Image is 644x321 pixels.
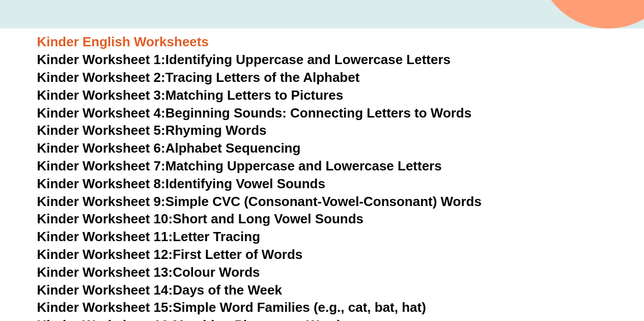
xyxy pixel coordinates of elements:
span: Kinder Worksheet 1: [37,52,165,67]
a: Kinder Worksheet 10:Short and Long Vowel Sounds [37,211,364,226]
span: Kinder Worksheet 6: [37,140,165,156]
a: Kinder Worksheet 11:Letter Tracing [37,229,261,244]
a: Kinder Worksheet 13:Colour Words [37,265,260,280]
span: Kinder Worksheet 10: [37,211,173,226]
a: Kinder Worksheet 8:Identifying Vowel Sounds [37,176,325,191]
a: Kinder Worksheet 15:Simple Word Families (e.g., cat, bat, hat) [37,300,426,315]
span: Kinder Worksheet 11: [37,229,173,244]
span: Kinder Worksheet 5: [37,123,165,138]
span: Kinder Worksheet 4: [37,105,165,121]
a: Kinder Worksheet 3:Matching Letters to Pictures [37,87,344,103]
span: Kinder Worksheet 12: [37,247,173,262]
h3: Kinder English Worksheets [37,34,607,51]
span: Kinder Worksheet 7: [37,158,165,173]
span: Kinder Worksheet 15: [37,300,173,315]
a: Kinder Worksheet 9:Simple CVC (Consonant-Vowel-Consonant) Words [37,194,482,209]
span: Kinder Worksheet 14: [37,282,173,298]
span: Kinder Worksheet 2: [37,70,165,85]
a: Kinder Worksheet 6:Alphabet Sequencing [37,140,301,156]
a: Kinder Worksheet 2:Tracing Letters of the Alphabet [37,70,360,85]
a: Kinder Worksheet 4:Beginning Sounds: Connecting Letters to Words [37,105,472,121]
a: Kinder Worksheet 14:Days of the Week [37,282,282,298]
span: Kinder Worksheet 9: [37,194,165,209]
a: Kinder Worksheet 12:First Letter of Words [37,247,303,262]
span: Kinder Worksheet 3: [37,87,165,103]
span: Kinder Worksheet 8: [37,176,165,191]
a: Kinder Worksheet 5:Rhyming Words [37,123,267,138]
span: Kinder Worksheet 13: [37,265,173,280]
iframe: Chat Widget [593,272,644,321]
a: Kinder Worksheet 1:Identifying Uppercase and Lowercase Letters [37,52,451,67]
a: Kinder Worksheet 7:Matching Uppercase and Lowercase Letters [37,158,442,173]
